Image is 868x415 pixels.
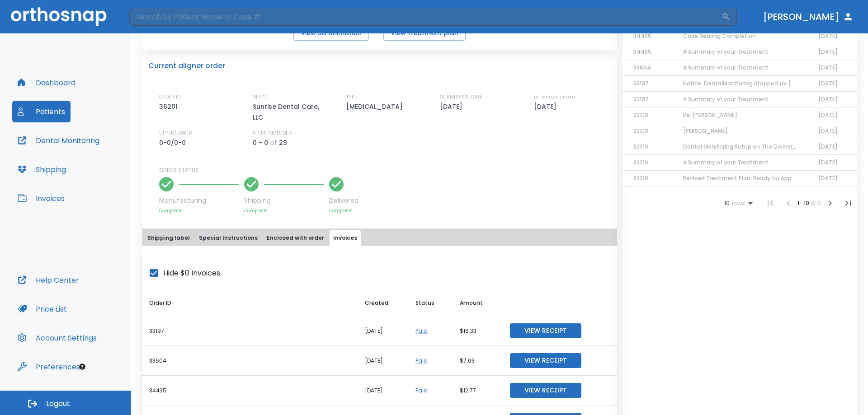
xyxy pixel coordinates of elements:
[144,230,193,246] button: Shipping label
[7,129,174,191] div: Fin says…
[12,187,70,209] button: Invoices
[510,353,581,368] button: View Receipt
[12,130,105,151] button: Dental Monitoring
[797,199,811,207] span: 1 - 10
[683,64,769,71] span: A Summary of your Treatment
[510,323,581,338] button: View Receipt
[46,399,70,409] span: Logout
[633,32,651,40] span: 34435
[144,230,615,246] div: tabs
[510,326,581,334] a: View Receipt
[7,212,148,267] div: Hi [PERSON_NAME],​Thank you for reaching out to [GEOGRAPHIC_DATA]. How can I help you [DATE]?Ma •...
[346,93,357,101] p: TYPE
[358,376,408,406] td: [DATE]
[12,356,85,378] button: Preferences
[415,387,428,394] a: Paid
[818,32,838,40] span: [DATE]
[346,101,406,112] p: [MEDICAL_DATA]
[683,48,769,56] span: A Summary of your Treatment
[142,376,358,406] th: 34435
[159,4,175,20] div: Close
[818,143,838,150] span: [DATE]
[510,383,581,398] button: View Receipt
[159,129,192,137] p: UPPER/LOWER
[253,129,292,137] p: STEPS INCLUDED
[8,277,173,292] textarea: Message…
[14,269,50,274] div: Ma • 2m ago
[408,290,453,316] th: Status
[633,111,648,119] span: 32310
[683,95,769,103] span: A Summary of your Treatment
[253,93,269,101] p: OFFICE
[44,5,54,11] h1: Ma
[74,55,174,75] div: Can I speak with a person?
[159,137,189,148] p: 0-0/0-0
[633,48,651,56] span: 34435
[383,26,466,41] button: View treatment plan
[244,207,324,214] p: Complete
[724,200,730,206] span: 10
[534,101,560,112] p: [DATE]
[129,8,722,26] input: Search by Patient Name or Case #
[44,11,62,20] p: Active
[358,316,408,346] td: [DATE]
[358,346,408,376] td: [DATE]
[7,82,148,128] div: Sure! I'll connect you with someone who can help. Meanwhile, could you share more details about y...
[60,194,69,200] b: Ma
[26,5,40,19] img: Profile image for Ma
[12,298,72,320] button: Price List
[148,61,225,71] p: Current aligner order
[279,137,287,148] p: 29
[633,127,648,135] span: 32310
[253,137,268,148] p: 0 - 0
[159,166,611,174] p: ORDER STATUS
[415,357,428,364] a: Paid
[159,101,181,112] p: 36201
[7,55,174,82] div: Bhargav says…
[730,200,745,206] span: rows
[14,296,21,303] button: Emoji picker
[683,143,808,150] span: Dental Monitoring Setup on The Delivery Day
[142,4,159,21] button: Home
[142,346,358,376] th: 33604
[159,196,239,205] p: Manufacturing
[818,159,838,166] span: [DATE]
[633,159,648,166] span: 32310
[440,101,466,112] p: [DATE]
[6,4,23,21] button: go back
[358,290,408,316] th: Created
[142,316,358,346] th: 33197
[78,363,86,371] div: Tooltip anchor
[818,111,838,119] span: [DATE]
[453,376,503,406] td: $12.77
[683,127,728,135] span: [PERSON_NAME]
[14,87,141,122] div: Sure! I'll connect you with someone who can help. Meanwhile, could you share more details about y...
[159,207,239,214] p: Complete
[633,79,649,87] span: 33197
[329,196,359,205] p: Delivered
[818,79,838,87] span: [DATE]
[453,290,503,316] th: Amount
[759,9,857,25] button: [PERSON_NAME]
[683,111,737,119] span: Re: [PERSON_NAME]
[415,327,428,335] a: Paid
[534,93,576,101] p: ESTIMATED SHIP DATE
[81,60,166,69] div: Can I speak with a person?
[12,72,81,93] button: Dashboard
[818,64,838,71] span: [DATE]
[7,82,174,129] div: Fin says…
[440,93,482,101] p: SUBMISSION DATE
[818,127,838,135] span: [DATE]
[818,174,838,182] span: [DATE]
[453,346,503,376] td: $7.63
[12,101,71,122] button: Patients
[7,191,174,212] div: Ma says…
[12,269,85,291] button: Help Center
[12,327,102,349] button: Account Settings
[43,296,50,303] button: Upload attachment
